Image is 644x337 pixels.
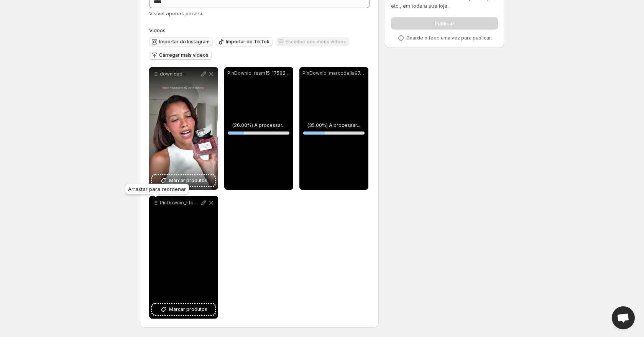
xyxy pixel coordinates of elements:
span: Marcar produtos [169,177,207,184]
span: Videos [149,27,166,33]
div: Open chat [612,306,635,329]
p: PinDownio_marcodelia97_1758288905 [302,70,365,76]
button: Carregar mais vídeos [149,51,212,60]
p: PinDownio_rssm15_1758289300 [227,70,290,76]
div: downloadMarcar produtos [149,67,218,190]
span: Visível apenas para si. [149,10,203,16]
div: PinDownio_marcodelia97_1758288905(35.00%) A processar...35% [299,67,368,190]
span: Carregar mais vídeos [159,52,209,58]
button: Marcar produtos [152,304,215,315]
button: Importar do TikTok [216,37,273,46]
p: download [160,71,200,77]
p: PinDownio_lifebynoee_1758341502 [160,200,200,206]
button: Importar do Instagram [149,37,213,46]
div: PinDownio_lifebynoee_1758341502Marcar produtos [149,196,218,319]
button: Marcar produtos [152,175,215,186]
span: Marcar produtos [169,306,207,313]
span: Importar do TikTok [226,39,269,45]
span: Importar do Instagram [159,39,210,45]
p: Guarde o feed uma vez para publicar. [406,35,492,41]
div: PinDownio_rssm15_1758289300(26.00%) A processar...26% [224,67,293,190]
